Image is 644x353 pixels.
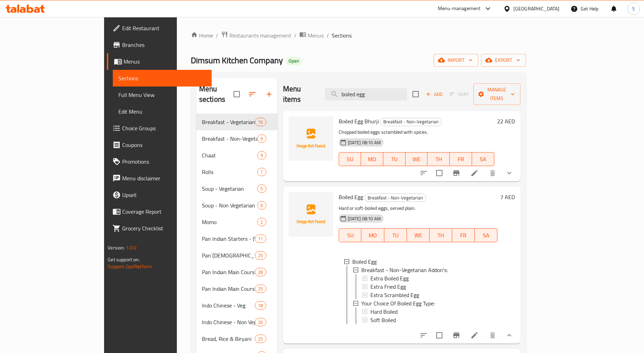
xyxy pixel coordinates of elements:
a: Edit Menu [113,103,212,120]
span: Select to update [432,328,447,343]
span: Breakfast - Non-Vegetarian [202,134,258,143]
button: TH [427,152,450,166]
span: Boiled Egg [352,257,377,266]
span: Momo [202,218,258,226]
span: Open [286,58,302,64]
span: TU [387,230,404,240]
div: Pan Indian Starters - (Veg)11 [196,230,277,247]
h6: 22 AED [497,116,515,126]
span: Bread, Rice & Biryani [202,335,255,343]
button: sort-choices [415,327,432,344]
span: Rolls [202,168,258,176]
p: Chopped boiled eggs scrambled with spices. [339,128,494,137]
span: FR [455,230,472,240]
span: 26 [255,319,266,326]
a: Edit menu item [470,169,479,177]
span: Edit Menu [118,107,206,116]
span: FR [453,154,469,164]
button: TU [384,228,407,242]
div: items [255,251,266,260]
span: Boiled Egg Bhurji [339,116,379,126]
div: Breakfast - Vegetarian [202,118,255,126]
a: Support.OpsPlatform [108,262,152,271]
button: Add section [261,86,277,102]
div: items [255,235,266,243]
span: WE [408,154,425,164]
span: TU [386,154,403,164]
div: Soup - Vegetarian [202,184,258,193]
span: Pan Indian Main Course - (Veg) [202,268,255,276]
span: Manage items [479,85,515,103]
span: 1.0.0 [126,243,137,252]
div: Bread, Rice & Biryani25 [196,330,277,347]
button: export [481,54,526,67]
div: items [257,184,266,193]
span: S [632,5,635,13]
div: items [257,201,266,210]
span: Pan [DEMOGRAPHIC_DATA] Starters - (Non-Veg) [202,251,255,260]
span: Sort sections [244,86,261,102]
div: items [257,134,266,143]
button: delete [484,165,501,181]
div: Soup - Non Vegetarian [202,201,258,210]
span: Add [425,90,443,98]
span: Select all sections [229,87,244,101]
input: search [325,88,407,100]
span: Extra Scrambled Egg [370,291,419,299]
span: MO [364,230,381,240]
span: Soft Boiled [370,316,396,324]
span: Chaat [202,151,258,159]
span: 9 [258,136,266,142]
span: Indo Chinese - Non Veg [202,318,255,326]
a: Full Menu View [113,87,212,103]
li: / [294,31,297,40]
span: Hard Boiled [370,307,398,316]
h2: Menu items [283,84,316,105]
a: Restaurants management [221,31,291,40]
button: SU [339,228,362,242]
span: 5 [258,186,266,192]
span: Coverage Report [122,207,206,216]
span: Menus [124,57,206,66]
div: Soup - Vegetarian5 [196,180,277,197]
div: items [255,268,266,276]
a: Grocery Checklist [107,220,212,237]
img: Boiled Egg Bhurji [289,116,333,161]
div: Pan Indian Starters - (Veg) [202,235,255,243]
span: MO [364,154,380,164]
div: Soup - Non Vegetarian6 [196,197,277,214]
span: 7 [258,169,266,175]
button: sort-choices [415,165,432,181]
div: items [255,301,266,310]
button: delete [484,327,501,344]
button: MO [361,152,383,166]
button: TH [430,228,452,242]
span: Boiled Egg [339,192,363,202]
div: Indo Chinese - Veg [202,301,255,310]
span: Coupons [122,141,206,149]
a: Edit Restaurant [107,20,212,36]
span: Pan Indian Main Course - (Non-Veg) [202,285,255,293]
span: Sections [332,31,352,40]
button: WE [406,152,428,166]
span: SA [475,154,492,164]
button: Branch-specific-item [448,165,465,181]
nav: breadcrumb [191,31,526,40]
span: 11 [255,236,266,242]
span: [DATE] 08:10 AM [345,139,384,146]
svg: Show Choices [505,331,513,339]
span: export [487,56,520,65]
span: Breakfast - Non-Vegetarian [380,118,441,126]
button: FR [452,228,475,242]
button: MO [361,228,384,242]
div: Pan Indian Main Course - (Veg)28 [196,264,277,280]
span: 25 [255,252,266,259]
button: TU [383,152,406,166]
div: items [257,151,266,159]
a: Choice Groups [107,120,212,137]
span: Grocery Checklist [122,224,206,232]
span: Branches [122,41,206,49]
span: Menu disclaimer [122,174,206,182]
